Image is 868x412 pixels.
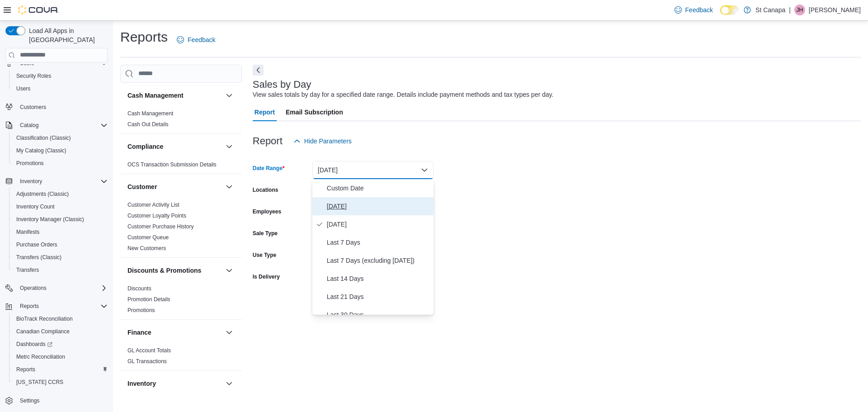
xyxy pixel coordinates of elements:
span: Customer Queue [127,234,169,241]
button: Customers [2,100,111,114]
a: Purchase Orders [13,239,61,250]
span: Transfers [13,265,108,275]
span: Manifests [16,228,39,236]
button: Cash Management [224,90,235,101]
span: My Catalog (Classic) [16,147,66,154]
span: Hide Parameters [304,137,352,146]
a: Inventory Count [13,201,58,212]
span: Transfers (Classic) [16,254,61,261]
a: Feedback [671,1,717,19]
span: Customer Loyalty Points [127,212,186,219]
button: Customer [127,182,222,191]
button: Compliance [127,142,222,151]
span: Metrc Reconciliation [16,353,65,360]
a: Feedback [173,31,219,49]
span: [DATE] [327,219,430,230]
span: Adjustments (Classic) [13,189,108,199]
span: Last 14 Days [327,273,430,284]
input: Dark Mode [720,5,739,15]
button: Inventory [127,379,222,388]
span: GL Transactions [127,358,167,365]
span: Customers [20,104,46,111]
button: Inventory Count [9,200,111,213]
span: JH [797,5,803,15]
span: Custom Date [327,183,430,194]
span: Last 7 Days [327,237,430,248]
div: View sales totals by day for a specified date range. Details include payment methods and tax type... [253,90,554,99]
a: My Catalog (Classic) [13,145,70,156]
span: Email Subscription [286,103,343,121]
span: Transfers (Classic) [13,252,108,263]
span: Feedback [188,35,215,44]
div: Select listbox [312,179,434,315]
span: Inventory Manager (Classic) [13,214,108,225]
button: Purchase Orders [9,238,111,251]
div: Joe Hernandez [794,5,805,15]
button: Manifests [9,226,111,238]
a: Settings [16,395,43,406]
span: Customers [16,101,108,113]
a: [US_STATE] CCRS [13,377,67,388]
span: [US_STATE] CCRS [16,379,63,386]
label: Is Delivery [253,273,280,280]
h3: Discounts & Promotions [127,266,201,275]
span: Cash Out Details [127,121,169,128]
span: Users [13,83,108,94]
h3: Cash Management [127,91,184,100]
span: Classification (Classic) [16,134,71,142]
div: Compliance [120,159,242,174]
a: Canadian Compliance [13,326,73,337]
h3: Report [253,136,283,147]
span: Discounts [127,285,151,292]
button: Next [253,65,264,76]
p: St Canapa [755,5,785,15]
a: Transfers [13,265,42,275]
button: Adjustments (Classic) [9,188,111,200]
label: Locations [253,186,278,194]
span: Security Roles [13,71,108,81]
a: Cash Management [127,110,173,117]
a: Security Roles [13,71,55,81]
span: Dark Mode [720,15,721,15]
span: Reports [20,303,39,310]
span: Load All Apps in [GEOGRAPHIC_DATA] [25,26,108,44]
span: Reports [13,364,108,375]
div: Finance [120,345,242,370]
span: Reports [16,301,108,312]
button: Cash Management [127,91,222,100]
span: Inventory Count [16,203,55,210]
a: Transfers (Classic) [13,252,65,263]
button: My Catalog (Classic) [9,144,111,157]
span: Promotions [16,160,44,167]
a: Customer Purchase History [127,223,194,230]
a: Discounts [127,285,151,292]
a: GL Account Totals [127,347,171,354]
a: Dashboards [9,338,111,350]
a: Users [13,83,34,94]
span: Last 21 Days [327,291,430,302]
a: Inventory Manager (Classic) [13,214,88,225]
a: Cash Out Details [127,121,169,128]
button: Reports [2,300,111,313]
span: Washington CCRS [13,377,108,388]
span: New Customers [127,245,166,252]
span: Report [255,103,275,121]
span: Security Roles [16,72,51,80]
button: Reports [16,301,42,312]
h1: Reports [120,28,168,46]
span: Inventory Manager (Classic) [16,216,84,223]
span: Canadian Compliance [13,326,108,337]
a: Promotion Details [127,296,170,303]
button: Transfers [9,264,111,276]
button: Promotions [9,157,111,170]
span: OCS Transaction Submission Details [127,161,217,168]
span: Inventory Count [13,201,108,212]
span: Purchase Orders [16,241,57,248]
a: Customers [16,102,50,113]
span: [DATE] [327,201,430,212]
button: Finance [127,328,222,337]
button: Canadian Compliance [9,325,111,338]
span: Transfers [16,266,39,274]
button: Hide Parameters [290,132,355,150]
span: Customer Purchase History [127,223,194,230]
